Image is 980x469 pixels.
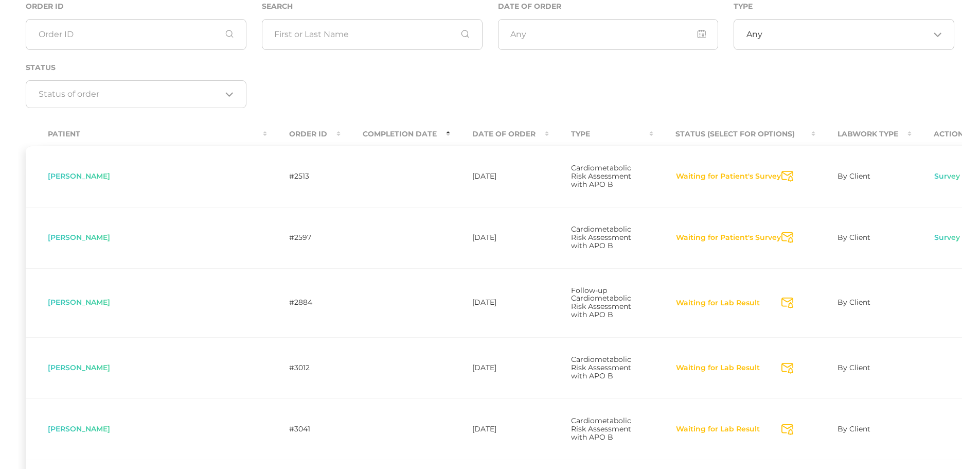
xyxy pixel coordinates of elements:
span: By Client [838,363,870,372]
label: Type [734,2,753,11]
td: #3041 [267,398,341,460]
td: #2513 [267,146,341,207]
th: Labwork Type : activate to sort column ascending [815,123,912,146]
span: Any [746,29,762,40]
td: #2597 [267,207,341,268]
label: Status [26,63,56,72]
span: [PERSON_NAME] [48,424,110,433]
a: Survey [934,233,960,243]
input: Search for option [762,29,930,40]
td: #2884 [267,268,341,338]
th: Order ID : activate to sort column ascending [267,123,341,146]
div: Search for option [26,80,246,108]
div: Search for option [734,19,954,50]
svg: Send Notification [781,171,793,182]
span: Cardiometabolic Risk Assessment with APO B [571,355,631,380]
input: First or Last Name [262,19,483,50]
span: By Client [838,233,870,242]
button: Waiting for Patient's Survey [675,233,781,243]
th: Date Of Order : activate to sort column ascending [450,123,549,146]
th: Type : activate to sort column ascending [549,123,653,146]
span: Follow-up Cardiometabolic Risk Assessment with APO B [571,286,631,320]
a: Survey [934,171,960,182]
svg: Send Notification [781,424,793,435]
input: Search for option [39,89,222,99]
th: Status (Select for Options) : activate to sort column ascending [653,123,815,146]
th: Completion Date : activate to sort column descending [341,123,450,146]
label: Order ID [26,2,64,11]
label: Date of Order [498,2,561,11]
button: Waiting for Lab Result [675,298,760,308]
button: Waiting for Patient's Survey [675,171,781,182]
span: [PERSON_NAME] [48,363,110,372]
td: [DATE] [450,337,549,398]
span: Cardiometabolic Risk Assessment with APO B [571,224,631,250]
span: By Client [838,298,870,307]
svg: Send Notification [781,363,793,374]
svg: Send Notification [781,232,793,243]
td: [DATE] [450,268,549,338]
span: [PERSON_NAME] [48,233,110,242]
td: [DATE] [450,207,549,268]
span: Cardiometabolic Risk Assessment with APO B [571,416,631,442]
td: [DATE] [450,146,549,207]
span: [PERSON_NAME] [48,298,110,307]
button: Waiting for Lab Result [675,363,760,373]
td: [DATE] [450,398,549,460]
td: #3012 [267,337,341,398]
input: Order ID [26,19,246,50]
span: By Client [838,424,870,433]
th: Patient : activate to sort column ascending [26,123,267,146]
svg: Send Notification [781,298,793,308]
button: Waiting for Lab Result [675,424,760,435]
span: [PERSON_NAME] [48,171,110,181]
label: Search [262,2,293,11]
span: By Client [838,171,870,181]
input: Any [498,19,719,50]
span: Cardiometabolic Risk Assessment with APO B [571,163,631,189]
